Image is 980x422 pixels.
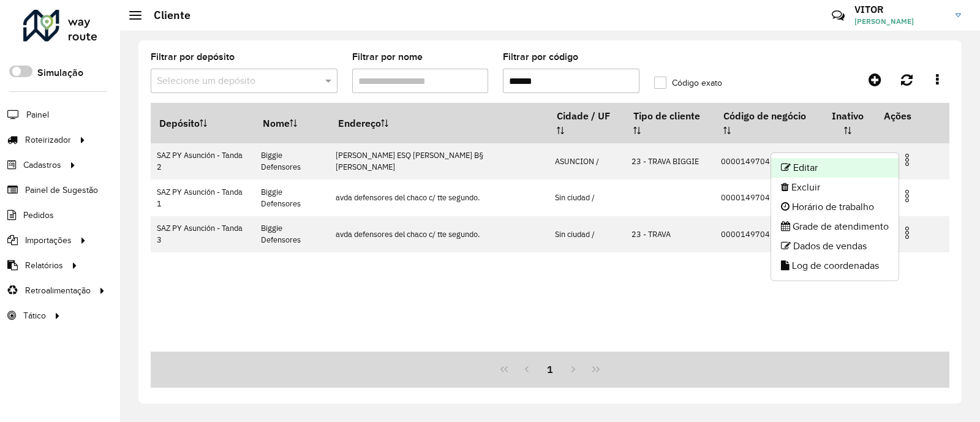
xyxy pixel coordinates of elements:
[503,50,578,64] label: Filtrar por código
[548,216,625,252] td: Sin ciudad /
[23,309,46,322] span: Tático
[548,179,625,216] td: Sin ciudad /
[715,179,820,216] td: 0000149704
[25,184,98,197] span: Painel de Sugestão
[151,179,254,216] td: SAZ PY Asunción - Tanda 1
[25,134,71,146] span: Roteirizador
[330,216,549,252] td: avda defensores del chaco c/ tte segundo.
[330,143,549,179] td: [PERSON_NAME] ESQ [PERSON_NAME] B§ [PERSON_NAME]
[820,103,876,143] th: Inativo
[141,9,190,22] h2: Cliente
[875,103,949,129] th: Ações
[854,16,946,27] span: [PERSON_NAME]
[538,358,562,381] button: 1
[254,216,330,252] td: Biggie Defensores
[625,216,715,252] td: 23 - TRAVA
[854,4,946,15] h3: VITOR
[625,143,715,179] td: 23 - TRAVA BIGGIE
[548,103,625,143] th: Cidade / UF
[715,103,820,143] th: Código de negócio
[352,50,423,64] label: Filtrar por nome
[151,103,254,143] th: Depósito
[771,256,899,276] li: Log de coordenadas
[771,217,899,236] li: Grade de atendimento
[771,236,899,256] li: Dados de vendas
[771,158,899,178] li: Editar
[715,143,820,179] td: 0000149704
[151,143,254,179] td: SAZ PY Asunción - Tanda 2
[26,108,49,121] span: Painel
[330,179,549,216] td: avda defensores del chaco c/ tte segundo.
[254,143,330,179] td: Biggie Defensores
[771,178,899,197] li: Excluir
[715,216,820,252] td: 0000149704
[254,179,330,216] td: Biggie Defensores
[23,159,61,171] span: Cadastros
[25,259,63,272] span: Relatórios
[151,216,254,252] td: SAZ PY Asunción - Tanda 3
[254,103,330,143] th: Nome
[771,197,899,217] li: Horário de trabalho
[625,103,715,143] th: Tipo de cliente
[37,66,83,80] label: Simulação
[151,50,235,64] label: Filtrar por depósito
[825,2,851,29] a: Contato Rápido
[23,209,54,222] span: Pedidos
[548,143,625,179] td: ASUNCION /
[654,77,722,89] label: Código exato
[25,284,91,297] span: Retroalimentação
[25,234,72,247] span: Importações
[330,103,549,143] th: Endereço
